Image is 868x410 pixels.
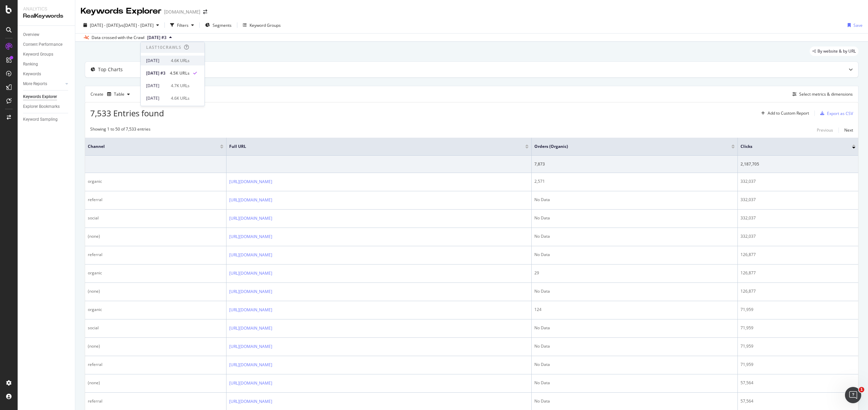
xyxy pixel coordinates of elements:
[90,22,120,28] span: [DATE] - [DATE]
[23,93,70,100] a: Keywords Explorer
[144,34,175,42] button: [DATE] #3
[741,270,855,276] div: 126,877
[229,380,272,387] a: [URL][DOMAIN_NAME]
[23,103,70,110] a: Explorer Bookmarks
[23,80,47,87] div: More Reports
[88,252,223,258] div: referral
[23,12,70,20] div: RealKeywords
[88,362,223,368] div: referral
[534,380,735,386] div: No Data
[88,178,223,184] div: organic
[534,362,735,368] div: No Data
[534,252,735,258] div: No Data
[790,90,853,98] button: Select metrics & dimensions
[758,108,809,119] button: Add to Custom Report
[229,215,272,222] a: [URL][DOMAIN_NAME]
[229,178,272,185] a: [URL][DOMAIN_NAME]
[171,95,190,101] div: 4.6K URLs
[810,46,859,56] div: legacy label
[827,111,853,116] div: Export as CSV
[859,387,864,392] span: 1
[799,91,853,97] div: Select metrics & dimensions
[229,307,272,313] a: [URL][DOMAIN_NAME]
[817,127,833,133] div: Previous
[23,61,38,68] div: Ranking
[845,387,861,403] iframe: Intercom live chat
[741,398,855,404] div: 57,564
[146,44,181,50] div: Last 10 Crawls
[23,103,60,110] div: Explorer Bookmarks
[171,58,190,64] div: 4.6K URLs
[229,343,272,350] a: [URL][DOMAIN_NAME]
[23,116,58,123] div: Keyword Sampling
[114,92,124,96] div: Table
[91,89,133,100] div: Create
[23,93,57,100] div: Keywords Explorer
[229,362,272,368] a: [URL][DOMAIN_NAME]
[81,5,161,17] div: Keywords Explorer
[534,215,735,221] div: No Data
[741,325,855,331] div: 71,959
[146,58,167,64] div: [DATE]
[741,307,855,313] div: 71,959
[23,51,53,58] div: Keyword Groups
[240,20,283,31] button: Keyword Groups
[817,108,853,119] button: Export as CSV
[229,288,272,295] a: [URL][DOMAIN_NAME]
[164,8,200,15] div: [DOMAIN_NAME]
[741,161,855,167] div: 2,187,705
[23,71,70,78] a: Keywords
[88,343,223,349] div: (none)
[23,5,70,12] div: Analytics
[98,66,123,73] div: Top Charts
[23,41,70,48] a: Content Performance
[534,270,735,276] div: 29
[104,89,133,100] button: Table
[534,233,735,239] div: No Data
[741,233,855,239] div: 332,037
[844,126,853,134] button: Next
[741,343,855,349] div: 71,959
[741,380,855,386] div: 57,564
[229,143,515,150] span: Full URL
[88,143,210,150] span: Channel
[23,41,62,48] div: Content Performance
[23,31,70,38] a: Overview
[171,83,190,89] div: 4.7K URLs
[23,51,70,58] a: Keyword Groups
[741,178,855,184] div: 332,037
[146,95,167,101] div: [DATE]
[845,20,863,31] button: Save
[177,22,189,28] div: Filters
[741,288,855,294] div: 126,877
[853,22,863,28] div: Save
[23,61,70,68] a: Ranking
[534,143,721,150] span: Orders (Organic)
[229,398,272,405] a: [URL][DOMAIN_NAME]
[147,35,166,41] span: 2025 Aug. 25th #3
[768,111,809,115] div: Add to Custom Report
[817,126,833,134] button: Previous
[90,126,151,134] div: Showing 1 to 50 of 7,533 entries
[741,252,855,258] div: 126,877
[88,215,223,221] div: social
[229,197,272,203] a: [URL][DOMAIN_NAME]
[167,20,197,31] button: Filters
[741,143,842,150] span: Clicks
[23,71,41,78] div: Keywords
[534,288,735,294] div: No Data
[817,49,856,53] span: By website & by URL
[534,343,735,349] div: No Data
[844,127,853,133] div: Next
[81,20,162,31] button: [DATE] - [DATE]vs[DATE] - [DATE]
[534,178,735,184] div: 2,571
[23,31,39,38] div: Overview
[534,161,735,167] div: 7,873
[146,83,167,89] div: [DATE]
[120,22,154,28] span: vs [DATE] - [DATE]
[88,325,223,331] div: social
[202,20,234,31] button: Segments
[534,307,735,313] div: 124
[229,325,272,332] a: [URL][DOMAIN_NAME]
[213,22,232,28] span: Segments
